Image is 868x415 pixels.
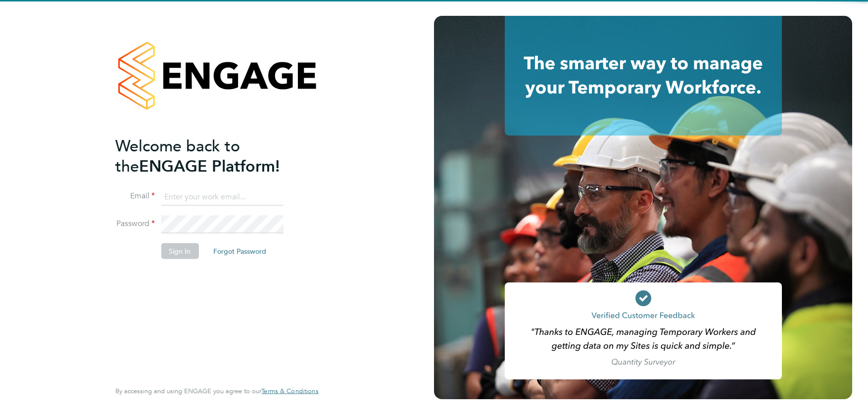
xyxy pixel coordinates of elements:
[115,219,155,229] label: Password
[115,136,308,176] h2: ENGAGE Platform!
[115,136,240,176] span: Welcome back to the
[205,243,274,259] button: Forgot Password
[261,387,318,395] a: Terms & Conditions
[161,188,283,206] input: Enter your work email...
[161,243,198,259] button: Sign In
[115,191,155,201] label: Email
[115,387,318,395] span: By accessing and using ENGAGE you agree to our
